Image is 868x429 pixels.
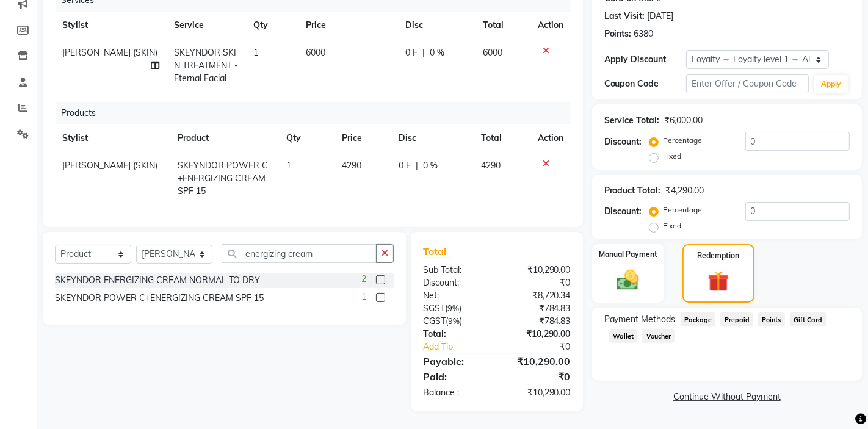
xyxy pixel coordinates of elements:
[414,386,497,399] div: Balance :
[55,12,167,39] th: Stylist
[497,264,580,276] div: ₹10,290.00
[664,220,682,231] label: Fixed
[497,315,580,328] div: ₹784.83
[497,328,580,341] div: ₹10,290.00
[681,312,716,326] span: Package
[648,10,674,23] div: [DATE]
[414,302,497,315] div: ( )
[604,313,676,326] span: Payment Methods
[448,316,460,326] span: 9%
[391,124,474,152] th: Disc
[414,328,497,341] div: Total:
[701,269,736,294] img: _gift.svg
[405,46,418,59] span: 0 F
[664,204,703,215] label: Percentage
[497,369,580,384] div: ₹0
[497,302,580,315] div: ₹784.83
[634,27,654,40] div: 6380
[642,329,675,343] span: Voucher
[306,47,326,58] span: 6000
[610,267,646,293] img: _cash.svg
[414,369,497,384] div: Paid:
[595,391,859,403] a: Continue Without Payment
[604,53,686,66] div: Apply Discount
[664,151,682,162] label: Fixed
[414,315,497,328] div: ( )
[604,114,660,127] div: Service Total:
[246,12,298,39] th: Qty
[423,245,451,258] span: Total
[497,289,580,302] div: ₹8,720.34
[62,47,157,58] span: [PERSON_NAME] (SKIN)
[447,303,459,313] span: 9%
[664,135,703,146] label: Percentage
[604,27,632,40] div: Points:
[422,46,425,59] span: |
[55,124,170,152] th: Stylist
[423,315,446,326] span: CGST
[414,264,497,276] div: Sub Total:
[497,354,580,369] div: ₹10,290.00
[414,341,511,353] a: Add Tip
[398,12,476,39] th: Disc
[178,160,268,196] span: SKEYNDOR POWER C+ENERGIZING CREAM SPF 15
[697,250,739,261] label: Redemption
[604,184,661,197] div: Product Total:
[510,341,579,353] div: ₹0
[423,159,438,172] span: 0 %
[361,273,366,286] span: 2
[609,329,638,343] span: Wallet
[497,276,580,289] div: ₹0
[530,124,571,152] th: Action
[476,12,530,39] th: Total
[399,159,411,172] span: 0 F
[335,124,391,152] th: Price
[56,102,580,124] div: Products
[604,205,642,218] div: Discount:
[599,249,657,260] label: Manual Payment
[423,303,445,314] span: SGST
[665,114,703,127] div: ₹6,000.00
[55,274,260,287] div: SKEYNDOR ENERGIZING CREAM NORMAL TO DRY
[686,74,809,93] input: Enter Offer / Coupon Code
[414,289,497,302] div: Net:
[604,10,645,23] div: Last Visit:
[62,160,157,171] span: [PERSON_NAME] (SKIN)
[758,312,785,326] span: Points
[474,124,530,152] th: Total
[253,47,258,58] span: 1
[286,160,291,171] span: 1
[604,135,642,148] div: Discount:
[604,78,686,90] div: Coupon Code
[55,292,264,305] div: SKEYNDOR POWER C+ENERGIZING CREAM SPF 15
[483,47,503,58] span: 6000
[814,75,848,93] button: Apply
[170,124,279,152] th: Product
[430,46,444,59] span: 0 %
[167,12,246,39] th: Service
[279,124,335,152] th: Qty
[790,312,826,326] span: Gift Card
[222,244,377,263] input: Search or Scan
[174,47,238,84] span: SKEYNDOR SKIN TREATMENT - Eternal Facial
[299,12,399,39] th: Price
[720,312,753,326] span: Prepaid
[530,12,571,39] th: Action
[414,276,497,289] div: Discount:
[416,159,418,172] span: |
[361,290,366,303] span: 1
[414,354,497,369] div: Payable:
[497,386,580,399] div: ₹10,290.00
[481,160,501,171] span: 4290
[342,160,361,171] span: 4290
[666,184,704,197] div: ₹4,290.00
